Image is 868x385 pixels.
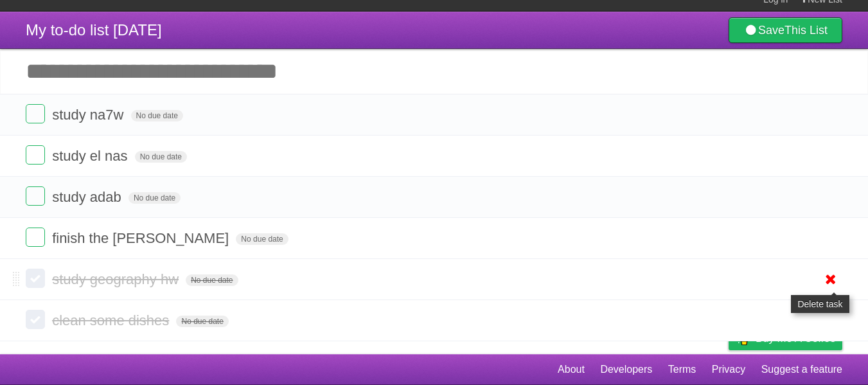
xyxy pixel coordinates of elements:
span: No due date [128,192,181,204]
span: No due date [135,151,187,163]
a: About [558,357,585,382]
a: Developers [600,357,652,382]
a: Suggest a feature [761,357,842,382]
span: study geography hw [52,271,182,287]
label: Done [26,145,45,165]
span: No due date [176,316,228,327]
span: No due date [186,274,238,286]
span: clean some dishes [52,312,172,328]
span: No due date [131,110,183,121]
a: Terms [668,357,696,382]
a: SaveThis List [729,17,842,43]
span: study el nas [52,148,130,164]
span: Buy me a coffee [756,327,836,350]
label: Done [26,269,45,288]
a: Privacy [712,357,745,382]
span: finish the [PERSON_NAME] [52,230,232,246]
label: Done [26,186,45,206]
span: study na7w [52,107,127,123]
span: No due date [236,233,288,245]
label: Done [26,104,45,123]
label: Done [26,228,45,247]
b: This List [784,24,828,37]
span: study adab [52,189,125,205]
label: Done [26,310,45,329]
span: My to-do list [DATE] [26,21,162,39]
